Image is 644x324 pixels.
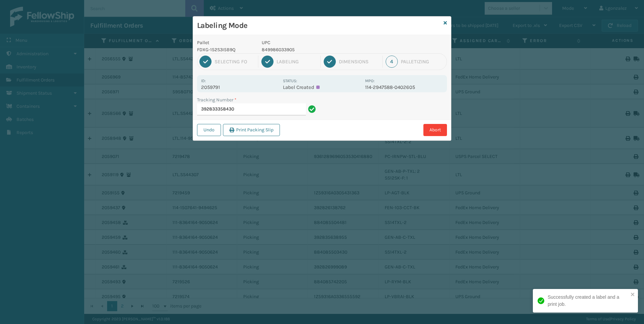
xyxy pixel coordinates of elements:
button: Undo [197,124,221,136]
div: Selecting FO [215,59,255,65]
p: FDXG-152S3I5B9Q [197,46,254,53]
div: 4 [386,56,398,68]
div: Dimensions [339,59,379,65]
div: 1 [199,56,212,68]
div: 3 [324,56,336,68]
label: MPO: [365,78,375,83]
p: 849986033905 [262,46,361,53]
p: Pallet [197,39,254,46]
label: Tracking Number [197,96,236,103]
button: Print Packing Slip [223,124,280,136]
h3: Labeling Mode [197,21,441,31]
label: Id: [201,78,206,83]
p: UPC [262,39,361,46]
p: 114-2947588-0402605 [365,84,443,90]
label: Status: [283,78,297,83]
div: Successfully created a label and a print job. [548,294,629,308]
button: close [631,292,635,298]
div: Labeling [277,59,317,65]
p: Label Created [283,84,361,90]
p: 2059791 [201,84,279,90]
div: 2 [261,56,273,68]
button: Abort [423,124,447,136]
div: Palletizing [401,59,445,65]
